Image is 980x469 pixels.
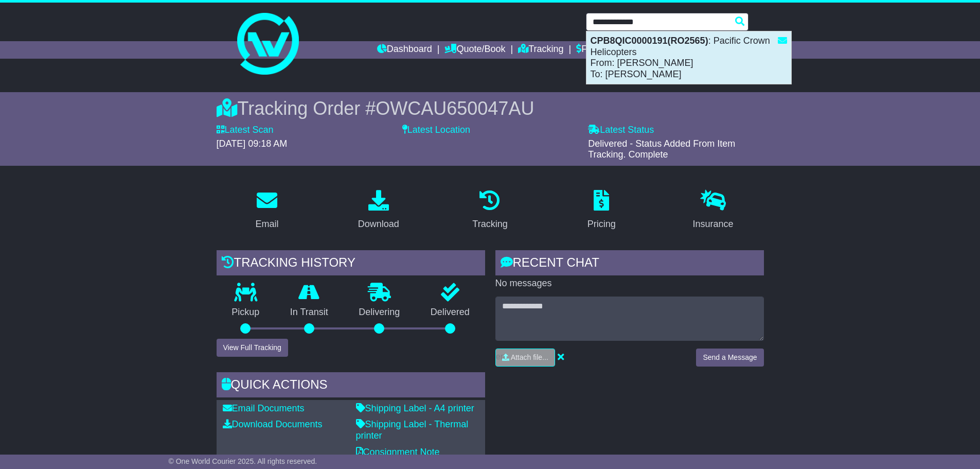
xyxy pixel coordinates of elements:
[255,217,278,231] div: Email
[376,98,534,119] span: OWCAU650047AU
[377,41,432,59] a: Dashboard
[696,349,763,367] button: Send a Message
[587,217,616,231] div: Pricing
[275,307,344,318] p: In Transit
[358,217,399,231] div: Download
[591,36,708,46] strong: CPB8QIC0000191(RO2565)
[402,125,470,136] label: Latest Location
[415,307,485,318] p: Delivered
[217,250,485,278] div: Tracking history
[217,372,485,400] div: Quick Actions
[223,403,305,413] a: Email Documents
[356,419,469,441] a: Shipping Label - Thermal printer
[223,419,323,429] a: Download Documents
[472,217,507,231] div: Tracking
[693,217,734,231] div: Insurance
[217,307,275,318] p: Pickup
[576,41,623,59] a: Financials
[581,186,622,235] a: Pricing
[169,457,317,465] span: © One World Courier 2025. All rights reserved.
[586,31,791,84] div: : Pacific Crown Helicopters From: [PERSON_NAME] To: [PERSON_NAME]
[495,250,764,278] div: RECENT CHAT
[217,97,764,119] div: Tracking Order #
[588,138,735,160] span: Delivered - Status Added From Item Tracking. Complete
[217,339,288,357] button: View Full Tracking
[686,186,740,235] a: Insurance
[495,278,764,289] p: No messages
[217,138,288,149] span: [DATE] 09:18 AM
[588,125,654,136] label: Latest Status
[248,186,285,235] a: Email
[356,403,474,413] a: Shipping Label - A4 printer
[351,186,406,235] a: Download
[217,125,274,136] label: Latest Scan
[466,186,514,235] a: Tracking
[356,447,440,457] a: Consignment Note
[444,41,505,59] a: Quote/Book
[518,41,563,59] a: Tracking
[344,307,416,318] p: Delivering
